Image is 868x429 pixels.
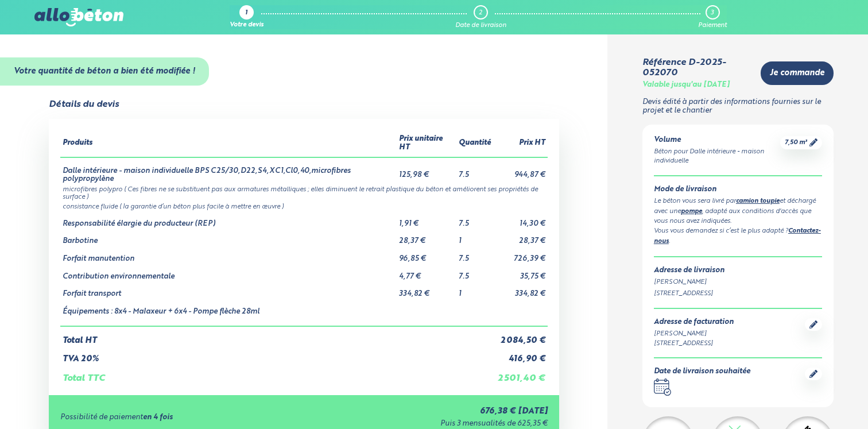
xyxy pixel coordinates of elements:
div: 1 [245,10,247,17]
td: Responsabilité élargie du producteur (REP) [60,211,397,229]
div: Valable jusqu'au [DATE] [642,81,730,90]
div: Référence D-2025-052070 [642,57,751,79]
td: Dalle intérieure - maison individuelle BPS C25/30,D22,S4,XC1,Cl0,40,microfibres polypropylène [60,157,397,184]
td: 14,30 € [494,211,548,229]
div: Vous vous demandez si c’est le plus adapté ? . [654,226,822,247]
td: 28,37 € [397,228,457,246]
div: Puis 3 mensualités de 625,35 € [309,420,548,428]
td: 7.5 [456,211,494,229]
div: Volume [654,136,780,145]
td: 96,85 € [397,246,457,264]
div: Mode de livraison [654,185,822,194]
div: Votre devis [230,22,263,29]
div: [PERSON_NAME] [654,277,822,287]
th: Prix unitaire HT [397,130,457,157]
div: [STREET_ADDRESS] [654,289,822,299]
iframe: Help widget launcher [766,384,855,416]
a: 1 Votre devis [230,5,263,29]
td: microfibres polypro ( Ces fibres ne se substituent pas aux armatures métalliques ; elles diminuen... [60,184,548,201]
div: 676,38 € [DATE] [309,407,548,416]
td: 1 [456,281,494,299]
th: Prix HT [494,130,548,157]
div: Paiement [698,22,727,29]
td: Total HT [60,326,494,346]
div: Adresse de facturation [654,318,734,327]
td: 125,98 € [397,157,457,184]
a: camion toupie [736,198,780,204]
strong: en 4 fois [143,413,173,421]
div: Détails du devis [49,99,119,110]
div: Date de livraison souhaitée [654,368,750,376]
td: Contribution environnementale [60,264,397,281]
td: Total TTC [60,364,494,384]
td: 4,77 € [397,264,457,281]
a: Je commande [761,61,834,85]
div: Date de livraison [455,22,506,29]
a: 3 Paiement [698,5,727,29]
td: 35,75 € [494,264,548,281]
p: Devis édité à partir des informations fournies sur le projet et le chantier [642,98,834,115]
td: 1,91 € [397,211,457,229]
td: consistance fluide ( la garantie d’un béton plus facile à mettre en œuvre ) [60,201,548,211]
th: Quantité [456,130,494,157]
div: [PERSON_NAME] [654,329,734,339]
td: Barbotine [60,228,397,246]
a: 2 Date de livraison [455,5,506,29]
div: Le béton vous sera livré par et déchargé avec une , adapté aux conditions d'accès que vous nous a... [654,196,822,226]
td: 28,37 € [494,228,548,246]
th: Produits [60,130,397,157]
a: pompe [681,208,702,215]
td: 7.5 [456,246,494,264]
td: 334,82 € [494,281,548,299]
div: 2 [479,9,482,17]
td: 334,82 € [397,281,457,299]
td: Forfait transport [60,281,397,299]
div: Possibilité de paiement [60,413,310,422]
div: [STREET_ADDRESS] [654,339,734,349]
img: allobéton [34,8,123,26]
td: 1 [456,228,494,246]
td: 726,39 € [494,246,548,264]
span: Je commande [770,68,824,78]
div: 3 [711,9,714,17]
td: TVA 20% [60,345,494,364]
td: 944,87 € [494,157,548,184]
td: Équipements : 8x4 - Malaxeur + 6x4 - Pompe flèche 28ml [60,299,397,326]
td: 2 501,40 € [494,364,548,384]
strong: Votre quantité de béton a bien été modifiée ! [14,67,195,75]
td: Forfait manutention [60,246,397,264]
div: Adresse de livraison [654,266,822,275]
td: 7.5 [456,157,494,184]
td: 416,90 € [494,345,548,364]
div: Béton pour Dalle intérieure - maison individuelle [654,147,780,167]
td: 7.5 [456,264,494,281]
td: 2 084,50 € [494,326,548,346]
